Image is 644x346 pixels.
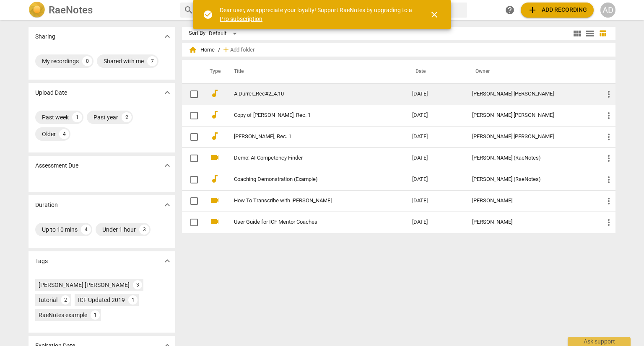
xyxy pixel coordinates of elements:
[599,29,607,37] span: table_chart
[39,311,87,319] div: RaeNotes example
[91,310,100,320] div: 1
[128,295,138,305] div: 1
[162,256,172,266] span: expand_more
[405,212,466,233] td: [DATE]
[405,126,466,147] td: [DATE]
[161,86,174,99] button: Show more
[210,195,220,205] span: videocam
[29,2,45,18] img: Logo
[162,160,172,170] span: expand_more
[424,5,444,25] button: Close
[505,5,515,15] span: help
[35,161,78,170] p: Assessment Due
[604,217,614,227] span: more_vert
[210,217,220,227] span: videocam
[189,46,197,54] span: home
[210,174,220,184] span: audiotrack
[604,132,614,142] span: more_vert
[81,225,91,235] div: 4
[472,219,590,225] div: [PERSON_NAME]
[502,3,517,18] a: Help
[234,155,382,161] a: Demo: AI Competency Finder
[234,91,382,97] a: A.Durrer_Rec#2_4.10
[49,4,93,16] h2: RaeNotes
[184,5,194,15] span: search
[147,56,157,66] div: 7
[139,225,149,235] div: 3
[220,6,414,23] div: Dear user, we appreciate your loyalty! Support RaeNotes by upgrading to a
[93,113,118,121] div: Past year
[189,46,215,54] span: Home
[234,112,382,119] a: Copy of [PERSON_NAME], Rec. 1
[604,175,614,185] span: more_vert
[210,131,220,141] span: audiotrack
[218,47,220,53] span: /
[122,112,132,122] div: 2
[572,28,582,39] span: view_module
[584,27,596,40] button: List view
[405,190,466,212] td: [DATE]
[585,28,595,39] span: view_list
[465,60,597,83] th: Owner
[472,155,590,161] div: [PERSON_NAME] (RaeNotes)
[604,153,614,163] span: more_vert
[472,91,590,97] div: [PERSON_NAME] [PERSON_NAME]
[35,32,55,41] p: Sharing
[527,5,587,15] span: Add recording
[405,169,466,190] td: [DATE]
[61,295,70,305] div: 2
[405,60,466,83] th: Date
[596,27,609,40] button: Table view
[162,31,172,41] span: expand_more
[133,280,142,289] div: 3
[161,159,174,172] button: Show more
[209,27,240,40] div: Default
[42,225,78,234] div: Up to 10 mins
[161,199,174,211] button: Show more
[222,46,230,54] span: add
[604,196,614,206] span: more_vert
[189,30,205,36] div: Sort By
[29,2,174,18] a: LogoRaeNotes
[162,200,172,210] span: expand_more
[571,27,584,40] button: Tile view
[600,3,615,18] button: AD
[78,296,125,304] div: ICF Updated 2019
[604,111,614,121] span: more_vert
[224,60,405,83] th: Title
[604,89,614,99] span: more_vert
[82,56,92,66] div: 0
[568,337,631,346] div: Ask support
[521,3,594,18] button: Upload
[35,201,58,209] p: Duration
[102,225,136,234] div: Under 1 hour
[104,57,144,65] div: Shared with me
[472,112,590,119] div: [PERSON_NAME] [PERSON_NAME]
[72,112,82,122] div: 1
[234,198,382,204] a: How To Transcribe with [PERSON_NAME]
[405,105,466,126] td: [DATE]
[59,129,69,139] div: 4
[35,257,48,266] p: Tags
[42,57,79,65] div: My recordings
[39,281,130,289] div: [PERSON_NAME] [PERSON_NAME]
[405,83,466,105] td: [DATE]
[162,88,172,98] span: expand_more
[230,47,254,53] span: Add folder
[220,15,262,22] a: Pro subscription
[39,296,57,304] div: tutorial
[161,255,174,267] button: Show more
[210,110,220,120] span: audiotrack
[161,30,174,43] button: Show more
[203,10,213,20] span: check_circle
[405,147,466,169] td: [DATE]
[42,113,69,121] div: Past week
[210,152,220,163] span: videocam
[472,134,590,140] div: [PERSON_NAME] [PERSON_NAME]
[472,198,590,204] div: [PERSON_NAME]
[527,5,538,15] span: add
[234,134,382,140] a: [PERSON_NAME], Rec. 1
[234,219,382,225] a: User Guide for ICF Mentor Coaches
[35,88,67,97] p: Upload Date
